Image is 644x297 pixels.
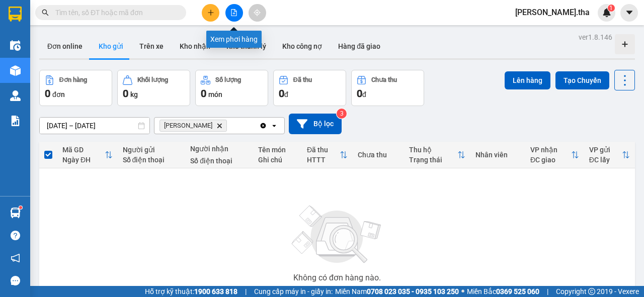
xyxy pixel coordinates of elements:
[358,151,398,159] div: Chưa thu
[10,40,21,51] img: warehouse-icon
[10,208,21,218] img: warehouse-icon
[588,288,595,295] span: copyright
[202,4,219,22] button: plus
[258,146,297,154] div: Tên món
[131,34,172,58] button: Trên xe
[130,90,138,98] span: kg
[201,87,206,100] span: 0
[159,120,227,132] span: VP Phan Rang, close by backspace
[207,9,214,16] span: plus
[330,34,388,58] button: Hàng đã giao
[530,156,571,164] div: ĐC giao
[335,286,459,297] span: Miền Nam
[145,286,237,297] span: Hỗ trợ kỹ thuật:
[507,6,598,19] span: [PERSON_NAME].tha
[293,274,381,282] div: Không có đơn hàng nào.
[195,70,268,106] button: Số lượng0món
[258,156,297,164] div: Ghi chú
[39,70,112,106] button: Đơn hàng0đơn
[625,8,634,17] span: caret-down
[229,121,230,131] input: Selected VP Phan Rang.
[123,146,181,154] div: Người gửi
[278,286,396,294] div: Bạn thử điều chỉnh lại bộ lọc nhé!
[608,5,615,12] sup: 1
[230,9,237,16] span: file-add
[208,90,222,98] span: món
[404,142,470,168] th: Toggle SortBy
[547,286,548,297] span: |
[62,146,105,154] div: Mã GD
[123,156,181,164] div: Số điện thoại
[602,8,611,17] img: icon-new-feature
[609,5,613,12] span: 1
[254,9,261,16] span: aim
[525,142,584,168] th: Toggle SortBy
[10,116,21,126] img: solution-icon
[270,122,278,130] svg: open
[225,4,243,22] button: file-add
[40,118,149,134] input: Select a date range.
[307,146,340,154] div: Đã thu
[245,286,247,297] span: |
[362,90,366,98] span: đ
[530,146,571,154] div: VP nhận
[589,156,622,164] div: ĐC lấy
[289,114,342,134] button: Bộ lọc
[351,70,424,106] button: Chưa thu0đ
[302,142,353,168] th: Toggle SortBy
[579,32,612,43] div: ver 1.8.146
[307,156,340,164] div: HTTT
[496,287,539,295] strong: 0369 525 060
[42,9,49,16] span: search
[11,253,20,263] span: notification
[293,76,312,83] div: Đã thu
[39,34,91,58] button: Đơn online
[194,287,237,295] strong: 1900 633 818
[357,87,362,100] span: 0
[409,156,457,164] div: Trạng thái
[45,87,50,100] span: 0
[555,71,609,89] button: Tạo Chuyến
[216,123,222,129] svg: Delete
[206,31,262,48] div: Xem phơi hàng
[505,71,550,89] button: Lên hàng
[91,34,131,58] button: Kho gửi
[10,65,21,76] img: warehouse-icon
[254,286,333,297] span: Cung cấp máy in - giấy in:
[137,76,168,83] div: Khối lượng
[584,142,635,168] th: Toggle SortBy
[371,76,397,83] div: Chưa thu
[164,122,212,130] span: VP Phan Rang
[62,156,105,164] div: Ngày ĐH
[59,76,87,83] div: Đơn hàng
[467,286,539,297] span: Miền Bắc
[190,157,248,165] div: Số điện thoại
[19,206,22,209] sup: 1
[117,70,190,106] button: Khối lượng0kg
[11,231,20,240] span: question-circle
[9,7,22,22] img: logo-vxr
[215,76,241,83] div: Số lượng
[273,70,346,106] button: Đã thu0đ
[249,4,266,22] button: aim
[409,146,457,154] div: Thu hộ
[367,287,459,295] strong: 0708 023 035 - 0935 103 250
[279,87,284,100] span: 0
[620,4,638,22] button: caret-down
[287,200,387,270] img: svg+xml;base64,PHN2ZyBjbGFzcz0ibGlzdC1wbHVnX19zdmciIHhtbG5zPSJodHRwOi8vd3d3LnczLm9yZy8yMDAwL3N2Zy...
[337,109,347,119] sup: 3
[259,122,267,130] svg: Clear all
[274,34,330,58] button: Kho công nợ
[55,7,174,18] input: Tìm tên, số ĐT hoặc mã đơn
[10,90,21,101] img: warehouse-icon
[11,276,20,285] span: message
[123,87,128,100] span: 0
[615,34,635,54] div: Tạo kho hàng mới
[57,142,118,168] th: Toggle SortBy
[172,34,218,58] button: Kho nhận
[284,90,288,98] span: đ
[190,145,248,153] div: Người nhận
[475,151,520,159] div: Nhân viên
[589,146,622,154] div: VP gửi
[461,289,464,293] span: ⚪️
